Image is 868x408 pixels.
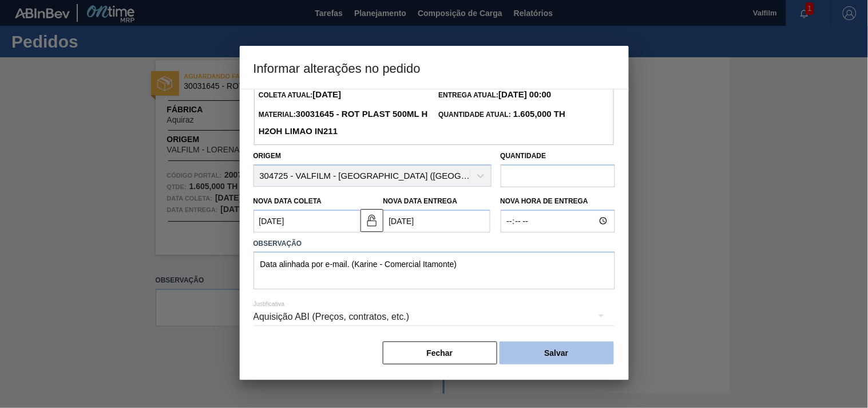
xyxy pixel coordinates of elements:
button: Salvar [500,342,614,364]
span: Material: [259,111,428,136]
input: dd/mm/yyyy [383,210,490,233]
button: unlocked [360,209,383,232]
textarea: Data alinhada por e-mail. (Karine - Comercial Itamonte) [253,252,615,289]
strong: 1.605,000 TH [511,109,565,119]
input: dd/mm/yyyy [253,210,360,233]
span: Quantidade Atual: [439,111,566,119]
strong: [DATE] [313,89,342,99]
h3: Informar alterações no pedido [240,46,629,89]
button: Fechar [383,342,497,364]
img: unlocked [365,214,379,227]
label: Nova Hora de Entrega [501,193,615,210]
label: Quantidade [501,152,546,160]
label: Origem [253,152,282,160]
span: Coleta Atual: [259,91,341,99]
label: Nova Data Coleta [253,197,322,205]
label: Nova Data Entrega [383,197,458,205]
strong: [DATE] 00:00 [498,89,551,99]
span: Entrega Atual: [439,91,552,99]
strong: 30031645 - ROT PLAST 500ML H H2OH LIMAO IN211 [259,109,428,136]
label: Observação [253,236,615,252]
div: Aquisição ABI (Preços, contratos, etc.) [253,301,615,333]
